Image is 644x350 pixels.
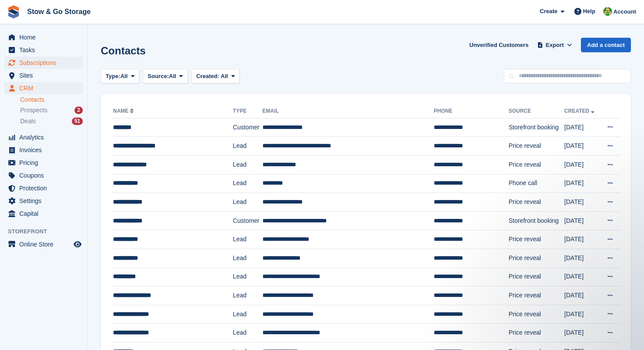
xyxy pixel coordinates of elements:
[509,211,564,230] td: Storefront booking
[20,117,83,126] a: Deals 51
[233,249,262,268] td: Lead
[4,144,83,156] a: menu
[509,193,564,212] td: Price reveal
[4,69,83,82] a: menu
[233,268,262,286] td: Lead
[564,286,600,305] td: [DATE]
[4,44,83,56] a: menu
[613,7,636,16] span: Account
[20,106,47,114] span: Prospects
[434,104,509,118] th: Phone
[4,207,83,220] a: menu
[509,174,564,193] td: Phone call
[233,230,262,249] td: Lead
[148,72,169,81] span: Source:
[19,238,72,250] span: Online Store
[466,38,532,52] a: Unverified Customers
[535,38,574,52] button: Export
[564,155,600,174] td: [DATE]
[4,82,83,94] a: menu
[19,169,72,182] span: Coupons
[169,72,177,81] span: All
[4,169,83,182] a: menu
[509,137,564,156] td: Price reveal
[72,239,83,250] a: Preview store
[4,31,83,43] a: menu
[19,131,72,143] span: Analytics
[196,73,219,79] span: Created:
[564,268,600,286] td: [DATE]
[20,117,36,125] span: Deals
[19,182,72,194] span: Protection
[564,211,600,230] td: [DATE]
[233,104,262,118] th: Type
[509,230,564,249] td: Price reveal
[233,324,262,343] td: Lead
[509,104,564,118] th: Source
[20,96,83,104] a: Contacts
[113,108,135,114] a: Name
[19,157,72,169] span: Pricing
[233,118,262,137] td: Customer
[262,104,434,118] th: Email
[221,73,228,79] span: All
[4,238,83,250] a: menu
[509,305,564,324] td: Price reveal
[509,268,564,286] td: Price reveal
[19,207,72,220] span: Capital
[4,195,83,207] a: menu
[4,182,83,194] a: menu
[74,107,83,114] div: 2
[24,4,94,19] a: Stow & Go Storage
[564,137,600,156] td: [DATE]
[72,118,83,125] div: 51
[19,82,72,94] span: CRM
[581,38,631,52] a: Add a contact
[509,155,564,174] td: Price reveal
[564,118,600,137] td: [DATE]
[7,5,20,18] img: stora-icon-8386f47178a22dfd0bd8f6a31ec36ba5ce8667c1dd55bd0f319d3a0aa187defe.svg
[233,305,262,324] td: Lead
[583,7,595,16] span: Help
[120,72,128,81] span: All
[564,174,600,193] td: [DATE]
[4,57,83,69] a: menu
[19,31,72,43] span: Home
[19,57,72,69] span: Subscriptions
[8,227,87,236] span: Storefront
[191,69,240,83] button: Created: All
[509,324,564,343] td: Price reveal
[233,193,262,212] td: Lead
[509,249,564,268] td: Price reveal
[233,174,262,193] td: Lead
[564,249,600,268] td: [DATE]
[143,69,188,83] button: Source: All
[564,305,600,324] td: [DATE]
[603,7,612,16] img: Alex Taylor
[509,286,564,305] td: Price reveal
[19,44,72,56] span: Tasks
[233,155,262,174] td: Lead
[564,193,600,212] td: [DATE]
[509,118,564,137] td: Storefront booking
[106,72,120,81] span: Type:
[564,324,600,343] td: [DATE]
[4,157,83,169] a: menu
[540,7,557,16] span: Create
[4,131,83,143] a: menu
[233,137,262,156] td: Lead
[19,195,72,207] span: Settings
[546,41,564,50] span: Export
[20,106,83,115] a: Prospects 2
[19,69,72,82] span: Sites
[564,108,596,114] a: Created
[19,144,72,156] span: Invoices
[564,230,600,249] td: [DATE]
[233,211,262,230] td: Customer
[233,286,262,305] td: Lead
[101,69,139,83] button: Type: All
[101,45,146,57] h1: Contacts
